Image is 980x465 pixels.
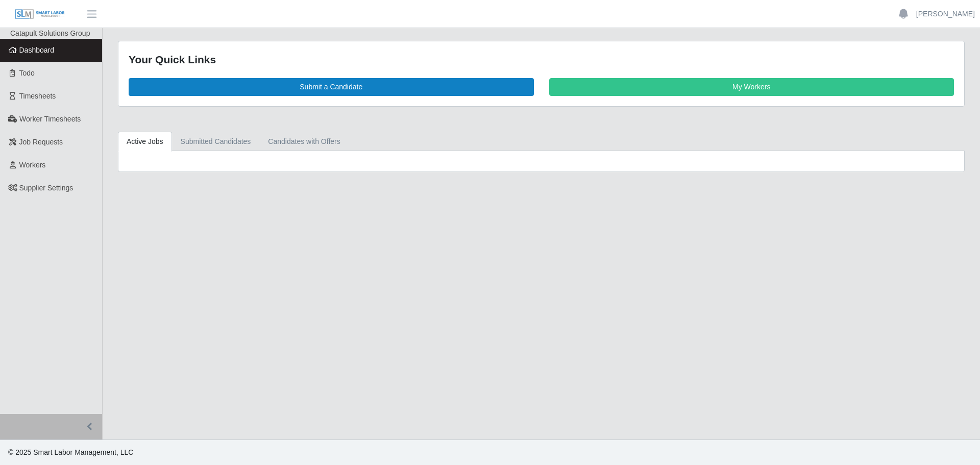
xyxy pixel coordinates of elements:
a: Candidates with Offers [259,132,349,152]
a: Submitted Candidates [172,132,260,152]
span: © 2025 Smart Labor Management, LLC [8,448,133,456]
img: SLM Logo [14,9,65,20]
span: Dashboard [19,46,55,54]
span: Todo [19,69,35,77]
span: Supplier Settings [19,184,73,192]
span: Job Requests [19,138,63,146]
span: Timesheets [19,92,56,100]
a: My Workers [549,78,954,96]
a: Submit a Candidate [129,78,534,96]
a: [PERSON_NAME] [916,9,975,19]
span: Catapult Solutions Group [10,29,90,37]
div: Your Quick Links [129,52,954,68]
span: Workers [19,161,46,169]
span: Worker Timesheets [19,115,81,123]
a: Active Jobs [118,132,172,152]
